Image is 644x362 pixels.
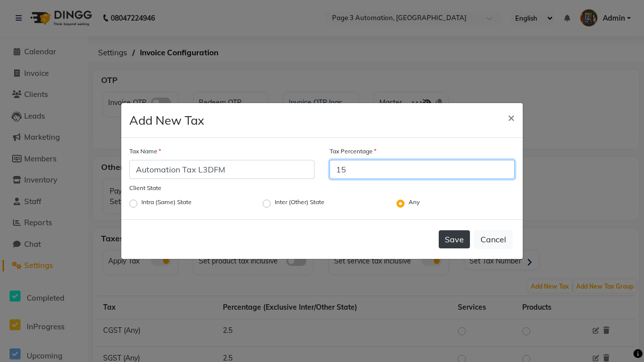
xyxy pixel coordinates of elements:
[129,111,204,129] h4: Add New Tax
[508,110,515,125] span: ×
[275,198,325,210] label: Inter (Other) State
[439,230,470,248] button: Save
[474,230,513,249] button: Cancel
[141,198,192,210] label: Intra (Same) State
[129,147,161,156] label: Tax Name
[500,103,523,131] button: Close
[129,184,162,193] label: Client State
[330,147,376,156] label: Tax Percentage
[409,198,420,210] label: Any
